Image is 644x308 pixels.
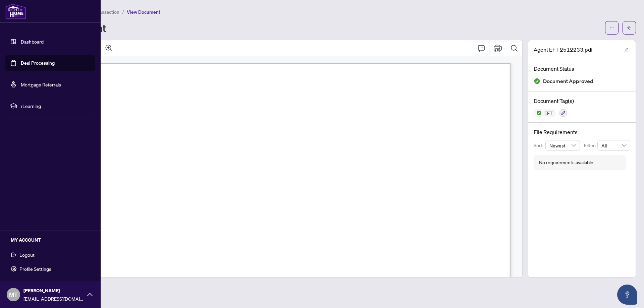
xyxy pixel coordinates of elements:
h4: Document Tag(s) [534,97,630,105]
button: Logout [5,249,95,260]
span: ellipsis [609,25,614,30]
span: MT [9,290,18,299]
span: Logout [19,249,35,260]
span: Newest [549,140,576,150]
span: edit [624,48,629,52]
span: [PERSON_NAME] [23,287,84,294]
span: EFT [542,111,555,115]
img: Document Status [534,78,540,84]
span: arrow-left [627,25,632,30]
img: logo [5,3,26,19]
span: Profile Settings [19,263,51,274]
span: Document Approved [543,77,593,86]
p: Filter: [584,142,597,149]
h4: File Requirements [534,128,630,136]
span: All [601,140,626,150]
p: Sort: [534,142,545,149]
li: / [122,8,124,16]
button: Open asap [617,285,637,305]
button: Profile Settings [5,263,95,274]
div: No requirements available [539,159,593,166]
span: Agent EFT 2512233.pdf [534,46,593,54]
span: View Transaction [84,9,119,15]
span: rLearning [21,102,91,110]
a: Dashboard [21,39,44,45]
img: Status Icon [534,109,542,117]
span: View Document [127,9,160,15]
h5: MY ACCOUNT [11,236,95,244]
span: [EMAIL_ADDRESS][DOMAIN_NAME] [23,295,84,302]
a: Mortgage Referrals [21,81,61,87]
a: Deal Processing [21,60,55,66]
h4: Document Status [534,65,630,73]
